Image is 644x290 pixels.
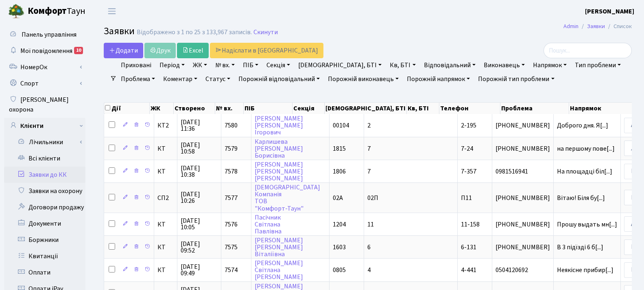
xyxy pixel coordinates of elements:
span: 7576 [225,220,238,229]
a: Додати [104,43,143,58]
a: Мої повідомлення10 [4,43,85,59]
span: [DATE] 10:38 [181,165,218,178]
input: Пошук... [544,43,632,58]
span: 4 [367,266,371,275]
span: [PHONE_NUMBER] [496,122,550,129]
a: Заявки до КК [4,167,85,183]
th: [DEMOGRAPHIC_DATA], БТІ [325,103,407,114]
th: Створено [174,103,215,114]
a: Секція [263,58,293,72]
a: Документи [4,215,85,232]
th: ПІБ [244,103,293,114]
span: 7577 [225,193,238,202]
a: № вх. [212,58,238,72]
th: Дії [104,103,150,114]
span: 7-24 [461,144,473,153]
span: П11 [461,193,472,202]
a: Договори продажу [4,199,85,215]
span: [DATE] 09:49 [181,264,218,277]
b: Комфорт [28,4,67,18]
a: Виконавець [480,58,528,72]
a: Excel [177,43,209,58]
div: 10 [74,47,83,54]
span: 1603 [333,243,346,252]
th: ЖК [150,103,173,114]
span: Прошу выдать мн[...] [557,220,617,229]
span: 00104 [333,121,349,130]
th: Секція [293,103,325,114]
a: ЖК [190,58,210,72]
a: Статус [202,72,234,86]
span: Таун [28,4,85,18]
a: Приховані [118,58,155,72]
span: 0981516941 [496,168,550,175]
a: НомерОк [4,59,85,75]
span: 7574 [225,266,238,275]
span: 6 [367,243,371,252]
span: В 3 підїзді 6 б[...] [557,243,603,252]
a: Тип проблеми [572,58,624,72]
span: Мої повідомлення [20,46,72,55]
span: [PHONE_NUMBER] [496,221,550,228]
a: [PERSON_NAME] [585,7,634,16]
span: 7575 [225,243,238,252]
a: Кв, БТІ [386,58,419,72]
span: КТ [157,267,174,273]
span: [PHONE_NUMBER] [496,244,550,250]
span: 7 [367,144,371,153]
a: Скинути [253,29,278,36]
th: Телефон [439,103,500,114]
span: 11 [367,220,374,229]
a: [PERSON_NAME]Світлана[PERSON_NAME] [255,259,303,281]
a: Порожній відповідальний [235,72,323,86]
a: ПІБ [240,58,262,72]
a: Боржники [4,232,85,248]
a: Карлишева[PERSON_NAME]Борисівна [255,137,303,160]
span: 6-131 [461,243,476,252]
span: КТ [157,145,174,152]
span: Вітаю! Біля бу[...] [557,193,605,202]
span: КТ2 [157,122,174,129]
span: 2-195 [461,121,476,130]
a: Клієнти [4,118,85,134]
span: Панель управління [22,30,76,39]
span: 0504120692 [496,267,550,273]
th: № вх. [215,103,244,114]
span: Доброго дня. Я[...] [557,121,608,130]
li: Список [605,22,632,31]
th: Кв, БТІ [407,103,439,114]
span: КТ [157,244,174,250]
a: [PERSON_NAME][PERSON_NAME][PERSON_NAME] [255,160,303,183]
a: [DEMOGRAPHIC_DATA], БТІ [295,58,385,72]
span: на першому пове[...] [557,144,615,153]
span: 7-357 [461,167,476,176]
span: 7579 [225,144,238,153]
th: Напрямок [569,103,633,114]
span: КТ [157,221,174,228]
span: КТ [157,168,174,175]
span: Неякісне прибир[...] [557,266,613,275]
a: Панель управління [4,26,85,43]
span: 02П [367,193,378,202]
span: 1815 [333,144,346,153]
span: 7578 [225,167,238,176]
span: 4-441 [461,266,476,275]
span: [DATE] 10:26 [181,191,218,204]
a: Оплати [4,264,85,281]
span: 1806 [333,167,346,176]
span: 11-158 [461,220,480,229]
span: [PHONE_NUMBER] [496,195,550,201]
span: СП2 [157,195,174,201]
span: [DATE] 10:58 [181,142,218,155]
a: [DEMOGRAPHIC_DATA]КомпаніяТОВ"Комфорт-Таун" [255,183,320,213]
a: Період [156,58,188,72]
a: Всі клієнти [4,150,85,167]
b: [PERSON_NAME] [585,7,634,16]
a: Заявки [587,22,605,31]
span: 02А [333,193,343,202]
span: [DATE] 11:36 [181,119,218,132]
span: 1204 [333,220,346,229]
a: Квитанції [4,248,85,264]
a: [PERSON_NAME][PERSON_NAME]Віталіївна [255,236,303,259]
a: Коментар [160,72,201,86]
